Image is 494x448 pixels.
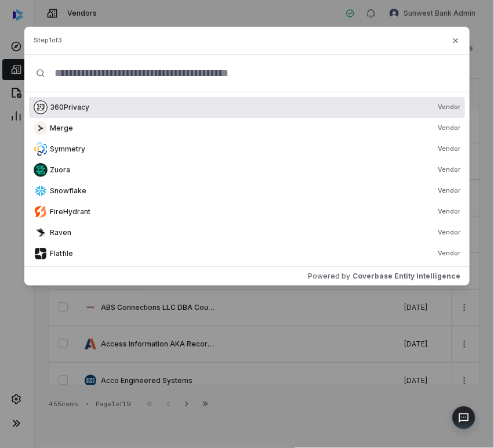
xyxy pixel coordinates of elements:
img: faviconV2 [34,247,48,261]
span: Vendor [438,249,460,258]
span: Raven [50,228,71,237]
img: faviconV2 [34,142,48,156]
span: FireHydrant [50,207,90,216]
img: faviconV2 [34,121,48,135]
span: Merge [50,124,73,133]
span: Zuora [50,165,70,175]
span: Powered by [308,272,350,281]
img: faviconV2 [34,226,48,240]
span: Vendor [438,228,460,237]
img: faviconV2 [34,184,48,198]
span: Symmetry [50,144,85,154]
img: faviconV2 [34,100,48,114]
div: Suggestions [24,92,470,266]
img: faviconV2 [34,205,48,219]
img: faviconV2 [34,163,48,177]
span: Vendor [438,144,460,154]
span: Snowflake [50,186,86,196]
span: 360Privacy [50,103,89,112]
span: Coverbase Entity Intelligence [353,272,460,281]
span: Vendor [438,186,460,196]
span: Step 1 of 3 [34,36,62,45]
span: Flatfile [50,249,73,258]
span: Vendor [438,165,460,175]
span: Vendor [438,124,460,133]
span: Vendor [438,207,460,216]
span: Vendor [438,103,460,112]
